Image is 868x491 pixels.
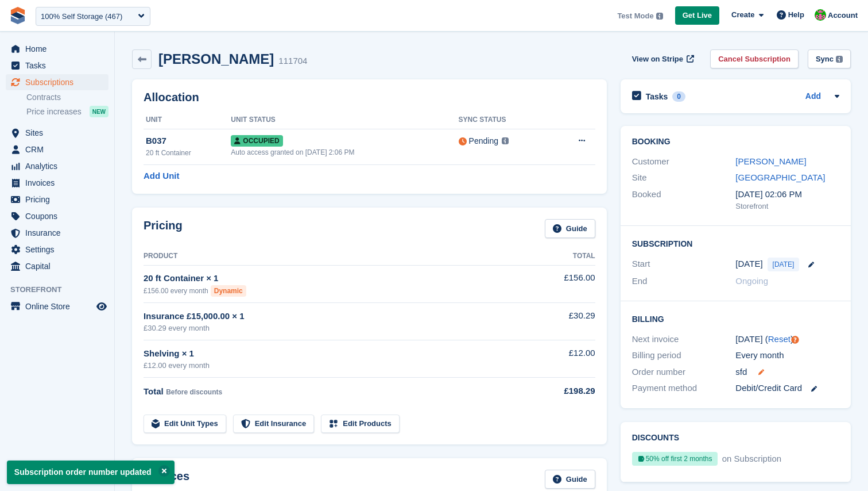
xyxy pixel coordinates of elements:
[632,275,736,288] div: End
[6,225,108,241] a: menu
[6,158,108,174] a: menu
[6,208,108,224] a: menu
[7,461,175,484] p: Subscription order number updated
[25,141,94,158] span: CRM
[6,191,108,208] a: menu
[617,10,653,22] span: Test Mode
[41,11,122,22] div: 100% Self Storage (467)
[805,90,821,103] a: Add
[545,219,595,238] a: Guide
[144,111,231,129] th: Unit
[25,225,94,241] span: Insurance
[6,41,108,57] a: menu
[6,175,108,191] a: menu
[25,298,94,314] span: Online Store
[828,10,858,21] span: Account
[675,6,719,25] a: Get Live
[25,258,94,274] span: Capital
[768,334,790,344] a: Reset
[146,148,231,158] div: 20 ft Container
[836,56,843,63] img: icon-info-grey-7440780725fd019a000dd9b08b2336e03edf1995a4989e88bcd33f0948082b44.svg
[10,284,114,296] span: Storefront
[808,49,851,68] button: Sync
[632,313,839,324] h2: Billing
[6,298,108,314] a: menu
[26,106,82,117] span: Price increases
[459,111,551,129] th: Sync Status
[632,382,736,395] div: Payment method
[90,106,108,117] div: NEW
[735,188,839,201] div: [DATE] 02:06 PM
[469,135,498,147] div: Pending
[144,247,546,266] th: Product
[545,470,595,489] a: Guide
[735,172,825,182] a: [GEOGRAPHIC_DATA]
[546,265,595,302] td: £156.00
[632,349,736,362] div: Billing period
[720,454,781,463] span: on Subscription
[735,201,839,212] div: Storefront
[735,333,839,346] div: [DATE] ( )
[788,9,804,21] span: Help
[25,208,94,224] span: Coupons
[6,57,108,74] a: menu
[6,258,108,274] a: menu
[735,156,806,166] a: [PERSON_NAME]
[25,241,94,258] span: Settings
[25,191,94,208] span: Pricing
[144,170,179,183] a: Add Unit
[6,74,108,90] a: menu
[546,247,595,266] th: Total
[502,137,509,144] img: icon-info-grey-7440780725fd019a000dd9b08b2336e03edf1995a4989e88bcd33f0948082b44.svg
[6,141,108,158] a: menu
[683,10,712,21] span: Get Live
[632,237,839,249] h2: Subscription
[25,125,94,141] span: Sites
[632,434,839,443] h2: Discounts
[146,135,231,148] div: B037
[144,386,164,396] span: Total
[144,323,546,334] div: £30.29 every month
[25,175,94,191] span: Invoices
[815,9,826,21] img: Will McNeilly
[710,49,799,68] a: Cancel Subscription
[321,415,400,434] a: Edit Products
[632,452,718,466] div: 50% off first 2 months
[144,91,595,104] h2: Allocation
[646,91,668,102] h2: Tasks
[632,137,839,147] h2: Booking
[95,300,108,313] a: Preview store
[144,415,226,434] a: Edit Unit Types
[656,13,663,20] img: icon-info-grey-7440780725fd019a000dd9b08b2336e03edf1995a4989e88bcd33f0948082b44.svg
[9,7,26,24] img: stora-icon-8386f47178a22dfd0bd8f6a31ec36ba5ce8667c1dd55bd0f319d3a0aa187defe.svg
[632,258,736,271] div: Start
[632,171,736,185] div: Site
[735,382,839,395] div: Debit/Credit Card
[144,272,546,285] div: 20 ft Container × 1
[632,333,736,346] div: Next invoice
[231,147,458,158] div: Auto access granted on [DATE] 2:06 PM
[632,366,736,379] div: Order number
[735,258,762,271] time: 2025-10-01 00:00:00 UTC
[144,347,546,360] div: Shelving × 1
[546,340,595,378] td: £12.00
[233,415,315,434] a: Edit Insurance
[735,276,768,286] span: Ongoing
[144,310,546,323] div: Insurance £15,000.00 × 1
[166,388,222,396] span: Before discounts
[231,111,458,129] th: Unit Status
[632,188,736,212] div: Booked
[144,219,183,238] h2: Pricing
[627,49,697,68] a: View on Stripe
[278,55,307,68] div: 111704
[731,9,754,21] span: Create
[26,105,108,118] a: Price increases NEW
[6,125,108,141] a: menu
[25,74,94,90] span: Subscriptions
[546,303,595,340] td: £30.29
[144,360,546,371] div: £12.00 every month
[632,53,683,65] span: View on Stripe
[6,241,108,258] a: menu
[632,155,736,168] div: Customer
[735,366,747,379] span: sfd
